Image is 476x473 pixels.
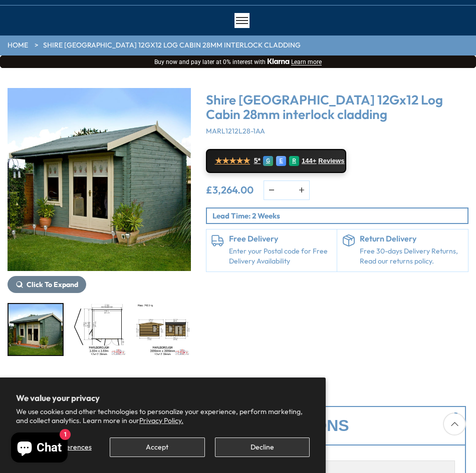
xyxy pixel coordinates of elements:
[8,276,86,293] button: Click To Expand
[215,437,310,457] button: Decline
[360,234,463,243] h6: Return Delivery
[212,210,467,221] p: Lead Time: 2 Weeks
[8,303,64,356] div: 1 / 18
[263,156,273,166] div: G
[8,432,71,465] inbox-online-store-chat: Shopify online store chat
[206,93,468,121] h3: Shire [GEOGRAPHIC_DATA] 12Gx12 Log Cabin 28mm interlock cladding
[360,246,463,266] p: Free 30-days Delivery Returns, Read our returns policy.
[229,234,332,243] h6: Free Delivery
[43,40,301,50] a: Shire [GEOGRAPHIC_DATA] 12Gx12 Log Cabin 28mm interlock cladding
[72,304,126,355] img: 12x12MarlboroughOPTFLOORPLANMFT28mmTEMP_5a83137f-d55f-493c-9331-6cd515c54ccf_200x200.jpg
[206,126,265,135] span: MARL1212L28-1AA
[136,304,190,355] img: 12x12MarlboroughOPTELEVATIONSMMFT28mmTEMP_a041115d-193e-4c00-ba7d-347e4517689d_200x200.jpg
[9,304,63,355] img: Marlborough_7_77ba1181-c18a-42db-b353-ae209a9c9980_200x200.jpg
[229,246,332,266] a: Enter your Postal code for Free Delivery Availability
[16,393,310,402] h2: We value your privacy
[110,437,204,457] button: Accept
[71,303,127,356] div: 2 / 18
[318,157,344,165] span: Reviews
[302,157,316,165] span: 144+
[206,149,346,173] a: ★★★★★ 5* G E R 144+ Reviews
[16,407,310,425] p: We use cookies and other technologies to personalize your experience, perform marketing, and coll...
[139,416,183,425] a: Privacy Policy.
[135,303,191,356] div: 3 / 18
[276,156,286,166] div: E
[289,156,299,166] div: R
[8,40,28,50] a: HOME
[206,185,254,195] ins: £3,264.00
[27,280,78,289] span: Click To Expand
[8,88,191,271] img: Shire Marlborough 12Gx12 Log Cabin 28mm interlock cladding - Best Shed
[8,88,191,293] div: 1 / 18
[215,156,250,165] span: ★★★★★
